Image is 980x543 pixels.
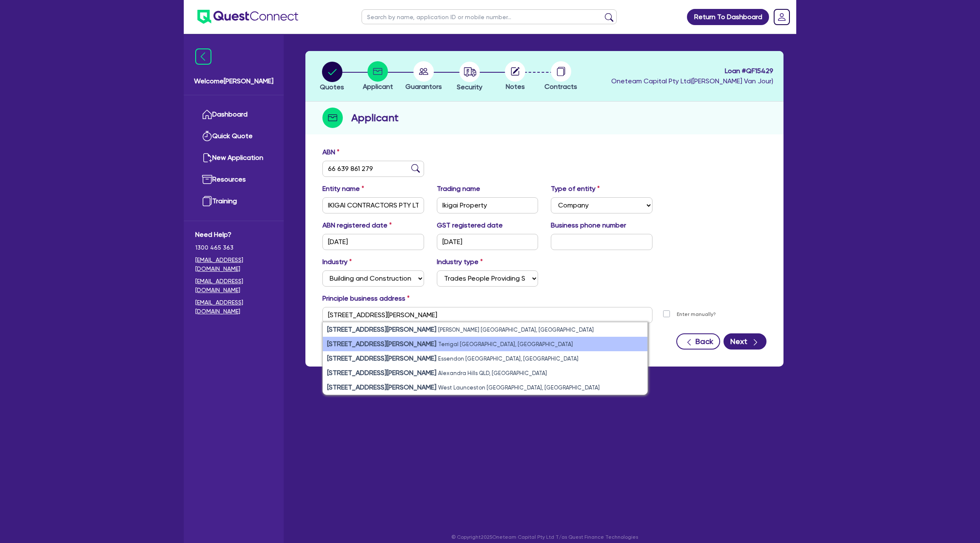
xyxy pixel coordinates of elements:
[322,147,339,157] label: ABN
[195,277,272,295] a: [EMAIL_ADDRESS][DOMAIN_NAME]
[322,108,343,128] img: step-icon
[322,257,352,267] label: Industry
[687,9,769,25] a: Return To Dashboard
[202,131,212,141] img: quick-quote
[544,82,577,91] span: Contracts
[506,82,525,91] span: Notes
[411,164,420,173] img: abn-lookup icon
[438,384,600,391] small: West Launceston [GEOGRAPHIC_DATA], [GEOGRAPHIC_DATA]
[202,174,212,185] img: resources
[437,257,483,267] label: Industry type
[299,533,789,541] p: © Copyright 2025 Oneteam Capital Pty Ltd T/as Quest Finance Technologies
[195,298,272,316] a: [EMAIL_ADDRESS][DOMAIN_NAME]
[195,169,272,190] a: Resources
[438,355,578,362] small: Essendon [GEOGRAPHIC_DATA], [GEOGRAPHIC_DATA]
[611,77,773,85] span: Oneteam Capital Pty Ltd ( [PERSON_NAME] Van Jour )
[197,10,298,24] img: quest-connect-logo-blue
[437,184,480,194] label: Trading name
[195,230,272,240] span: Need Help?
[677,310,716,318] label: Enter manually?
[195,104,272,125] a: Dashboard
[438,327,594,333] small: [PERSON_NAME] [GEOGRAPHIC_DATA], [GEOGRAPHIC_DATA]
[322,184,364,194] label: Entity name
[327,369,436,377] strong: [STREET_ADDRESS][PERSON_NAME]
[320,83,344,91] span: Quotes
[327,383,436,391] strong: [STREET_ADDRESS][PERSON_NAME]
[195,190,272,212] a: Training
[202,153,212,163] img: new-application
[195,147,272,169] a: New Application
[195,48,211,65] img: icon-menu-close
[551,220,626,230] label: Business phone number
[351,110,399,125] h2: Applicant
[202,196,212,206] img: training
[438,341,573,347] small: Terrigal [GEOGRAPHIC_DATA], [GEOGRAPHIC_DATA]
[327,340,436,348] strong: [STREET_ADDRESS][PERSON_NAME]
[322,220,392,230] label: ABN registered date
[771,6,793,28] a: Dropdown toggle
[724,333,766,350] button: Next
[327,325,436,333] strong: [STREET_ADDRESS][PERSON_NAME]
[437,220,503,230] label: GST registered date
[195,125,272,147] a: Quick Quote
[363,82,393,91] span: Applicant
[676,333,720,350] button: Back
[195,243,272,252] span: 1300 465 363
[456,61,483,93] button: Security
[322,293,410,304] label: Principle business address
[327,354,436,362] strong: [STREET_ADDRESS][PERSON_NAME]
[319,61,345,93] button: Quotes
[611,66,773,76] span: Loan # QF15429
[194,76,273,86] span: Welcome [PERSON_NAME]
[457,83,482,91] span: Security
[362,9,617,24] input: Search by name, application ID or mobile number...
[438,370,547,376] small: Alexandra Hills QLD, [GEOGRAPHIC_DATA]
[322,234,424,250] input: DD / MM / YYYY
[405,82,442,91] span: Guarantors
[437,234,538,250] input: DD / MM / YYYY
[551,184,600,194] label: Type of entity
[195,256,272,273] a: [EMAIL_ADDRESS][DOMAIN_NAME]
